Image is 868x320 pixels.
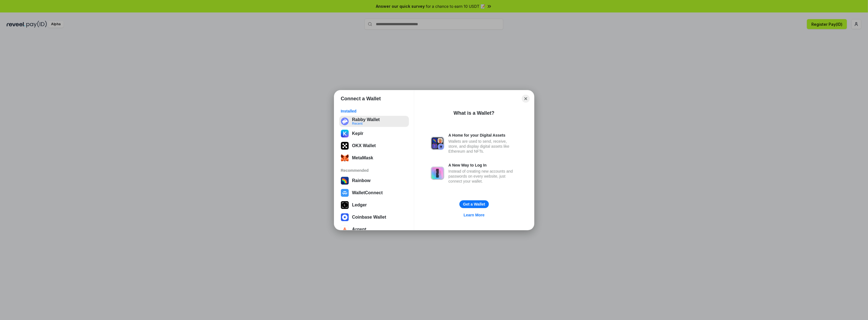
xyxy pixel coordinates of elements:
div: Argent [352,227,366,232]
button: Coinbase Wallet [339,212,409,223]
div: What is a Wallet? [454,110,494,116]
img: svg+xml,%3Csvg%20width%3D%2228%22%20height%3D%2228%22%20viewBox%3D%220%200%2028%2028%22%20fill%3D... [341,189,349,197]
img: svg+xml,%3Csvg%20width%3D%22120%22%20height%3D%22120%22%20viewBox%3D%220%200%20120%20120%22%20fil... [341,177,349,185]
button: Get a Wallet [459,200,489,208]
button: Rainbow [339,175,409,186]
img: 5VZ71FV6L7PA3gg3tXrdQ+DgLhC+75Wq3no69P3MC0NFQpx2lL04Ql9gHK1bRDjsSBIvScBnDTk1WrlGIZBorIDEYJj+rhdgn... [341,142,349,150]
button: MetaMask [339,152,409,163]
img: svg+xml,%3Csvg%20xmlns%3D%22http%3A%2F%2Fwww.w3.org%2F2000%2Fsvg%22%20fill%3D%22none%22%20viewBox... [431,137,444,150]
div: Instead of creating new accounts and passwords on every website, just connect your wallet. [449,169,517,184]
div: A Home for your Digital Assets [449,133,517,138]
div: MetaMask [352,155,373,160]
div: A New Way to Log In [449,163,517,168]
div: Wallets are used to send, receive, store, and display digital assets like Ethereum and NFTs. [449,139,517,154]
div: OKX Wallet [352,143,376,148]
div: Coinbase Wallet [352,215,386,220]
h1: Connect a Wallet [341,95,381,102]
img: svg+xml;base64,PHN2ZyB3aWR0aD0iMzIiIGhlaWdodD0iMzIiIHZpZXdCb3g9IjAgMCAzMiAzMiIgZmlsbD0ibm9uZSIgeG... [341,117,349,125]
button: Argent [339,224,409,235]
div: Installed [341,109,407,114]
button: WalletConnect [339,187,409,198]
img: svg+xml,%3Csvg%20xmlns%3D%22http%3A%2F%2Fwww.w3.org%2F2000%2Fsvg%22%20fill%3D%22none%22%20viewBox... [431,167,444,180]
div: WalletConnect [352,190,383,195]
div: Get a Wallet [463,202,485,207]
div: Recent [352,122,380,125]
button: Ledger [339,199,409,211]
img: svg+xml,%3Csvg%20xmlns%3D%22http%3A%2F%2Fwww.w3.org%2F2000%2Fsvg%22%20width%3D%2228%22%20height%3... [341,201,349,209]
div: Ledger [352,203,367,208]
img: svg+xml,%3Csvg%20width%3D%2228%22%20height%3D%2228%22%20viewBox%3D%220%200%2028%2028%22%20fill%3D... [341,226,349,233]
div: Learn More [464,213,484,217]
img: svg+xml;base64,PHN2ZyB3aWR0aD0iMzUiIGhlaWdodD0iMzQiIHZpZXdCb3g9IjAgMCAzNSAzNCIgZmlsbD0ibm9uZSIgeG... [341,154,349,162]
a: Learn More [460,211,488,219]
button: Close [522,95,530,103]
div: Keplr [352,131,363,136]
button: Rabby WalletRecent [339,116,409,127]
div: Rainbow [352,178,371,183]
div: Rabby Wallet [352,117,380,122]
div: Recommended [341,168,407,173]
button: OKX Wallet [339,140,409,151]
img: svg+xml,%3Csvg%20width%3D%2228%22%20height%3D%2228%22%20viewBox%3D%220%200%2028%2028%22%20fill%3D... [341,213,349,221]
button: Keplr [339,128,409,139]
img: ByMCUfJCc2WaAAAAAElFTkSuQmCC [341,130,349,137]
